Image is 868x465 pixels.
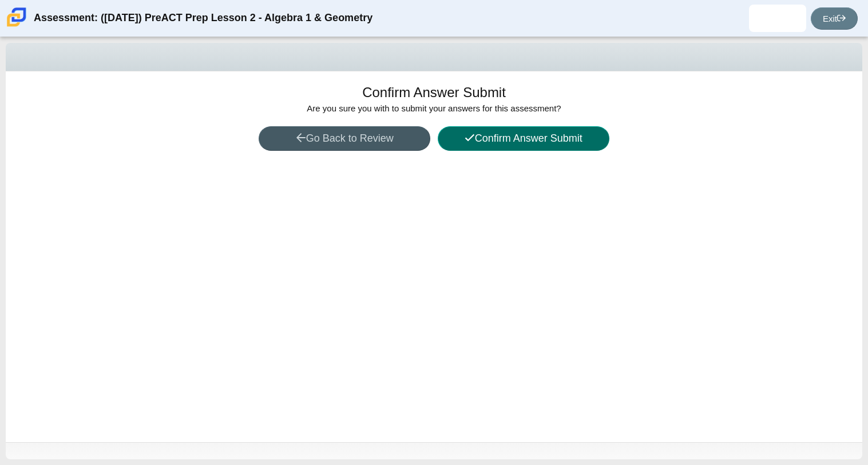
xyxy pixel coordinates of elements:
span: Are you sure you with to submit your answers for this assessment? [307,103,561,113]
img: Carmen School of Science & Technology [5,5,29,29]
h1: Confirm Answer Submit [362,83,506,102]
a: Carmen School of Science & Technology [5,21,29,31]
button: Go Back to Review [259,126,430,151]
div: Assessment: ([DATE]) PreACT Prep Lesson 2 - Algebra 1 & Geometry [34,5,372,32]
img: jadeysha.castillo.nKZGku [768,9,787,27]
a: Exit [811,7,858,30]
button: Confirm Answer Submit [438,126,609,151]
